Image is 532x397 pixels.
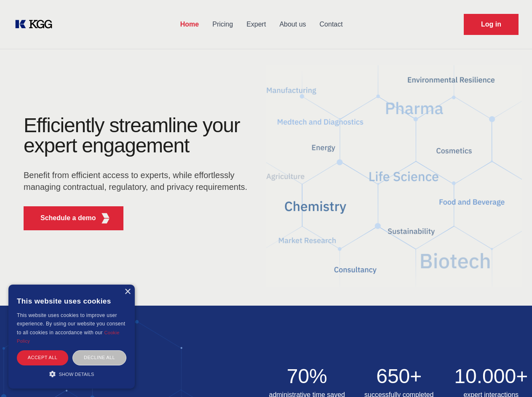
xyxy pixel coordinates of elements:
a: Contact [313,13,350,35]
span: This website uses cookies to improve user experience. By using our website you consent to all coo... [17,312,125,336]
a: Pricing [206,13,240,35]
a: Cookie Policy [17,330,120,344]
div: Show details [17,370,126,378]
span: Show details [59,372,94,377]
a: KOL Knowledge Platform: Talk to Key External Experts (KEE) [13,18,59,31]
a: About us [273,13,313,35]
a: Request Demo [464,14,519,35]
button: Schedule a demoKGG Fifth Element RED [24,206,123,230]
a: Expert [240,13,273,35]
img: KGG Fifth Element RED [100,213,111,224]
div: This website uses cookies [17,291,126,311]
a: Home [174,13,206,35]
p: Benefit from efficient access to experts, while effortlessly managing contractual, regulatory, an... [24,169,253,193]
div: Decline all [72,350,126,365]
p: Schedule a demo [40,213,96,223]
h2: 650+ [358,366,440,386]
h1: Efficiently streamline your expert engagement [24,115,253,156]
div: Accept all [17,350,68,365]
img: KGG Fifth Element RED [266,55,522,297]
div: Close [124,289,131,295]
h2: 70% [266,366,348,386]
iframe: Chat Widget [490,357,532,397]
